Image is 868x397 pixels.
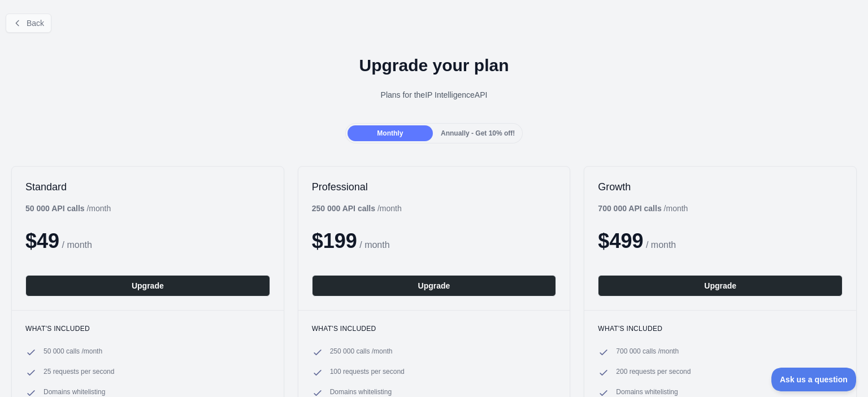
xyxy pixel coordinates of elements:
h2: Professional [312,180,557,194]
iframe: Toggle Customer Support [771,368,857,391]
b: 700 000 API calls [598,204,661,213]
h2: Growth [598,180,843,194]
div: / month [312,203,402,214]
span: $ 199 [312,229,357,252]
div: / month [598,203,688,214]
span: $ 499 [598,229,643,252]
b: 250 000 API calls [312,204,375,213]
